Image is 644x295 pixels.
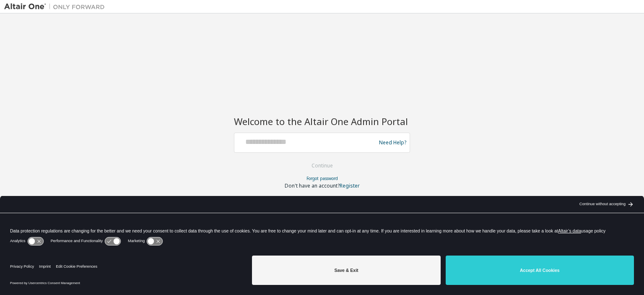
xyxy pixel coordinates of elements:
[306,175,338,181] a: Forgot password
[379,142,406,143] a: Need Help?
[285,182,340,189] span: Don't have an account?
[340,182,360,189] a: Register
[4,3,109,11] img: Altair One
[234,115,410,127] h2: Welcome to the Altair One Admin Portal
